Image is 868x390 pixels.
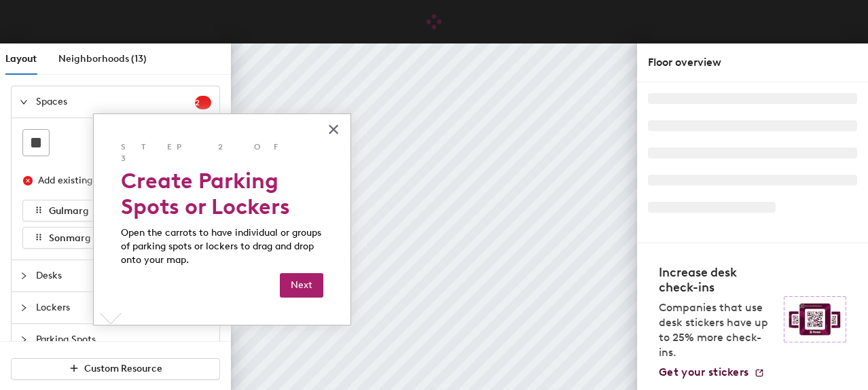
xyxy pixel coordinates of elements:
[659,300,776,360] p: Companies that use desk stickers have up to 25% more check-ins.
[36,260,211,291] span: Desks
[36,86,195,118] span: Spaces
[20,304,28,312] span: collapsed
[121,141,323,164] p: Step 2 of 3
[195,98,211,107] span: 2
[784,296,846,342] img: Sticker logo
[58,53,147,65] span: Neighborhoods (13)
[659,265,776,295] h4: Increase desk check-ins
[121,226,323,266] p: Open the carrots to have individual or groups of parking spots or lockers to drag and drop onto y...
[121,168,323,220] h2: Create Parking Spots or Lockers
[20,272,28,280] span: collapsed
[659,366,748,378] span: Get your stickers
[195,96,211,109] sup: 2
[280,273,323,298] button: Next
[36,324,211,355] span: Parking Spots
[38,173,200,188] div: Add existing spaces to the map
[20,336,28,344] span: collapsed
[20,98,28,106] span: expanded
[23,176,33,185] span: close-circle
[5,53,37,65] span: Layout
[36,292,211,323] span: Lockers
[49,232,91,244] span: Sonmarg
[84,363,162,374] span: Custom Resource
[49,205,89,217] span: Gulmarg
[327,118,340,140] button: Close
[648,54,857,71] div: Floor overview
